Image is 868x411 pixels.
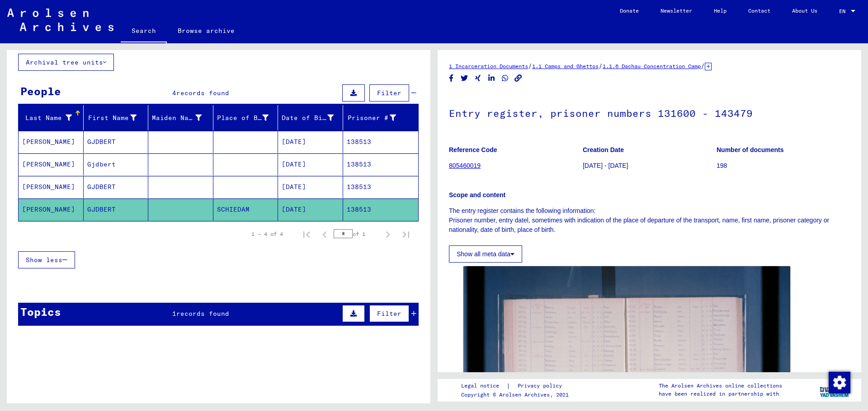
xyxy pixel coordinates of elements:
[19,199,84,221] mat-cell: [PERSON_NAME]
[347,111,408,125] div: Prisoner #
[19,176,84,198] mat-cell: [PERSON_NAME]
[19,153,84,175] mat-cell: [PERSON_NAME]
[84,199,149,221] mat-cell: GJDBERT
[829,372,850,393] img: Change consent
[343,131,419,153] mat-cell: 138513
[213,199,278,221] mat-cell: SCHIEDAM
[500,73,510,84] button: Share on WhatsApp
[583,146,624,153] b: Creation Date
[839,8,849,14] span: EN
[217,113,269,123] div: Place of Birth
[176,89,229,97] span: records found
[282,111,345,125] div: Date of Birth
[461,391,573,399] p: Copyright © Arolsen Archives, 2021
[487,73,496,84] button: Share on LinkedIn
[659,382,782,390] p: The Arolsen Archives online collections
[213,105,278,130] mat-header-cell: Place of Birth
[377,309,401,318] span: Filter
[148,105,213,130] mat-header-cell: Maiden Name
[449,191,505,199] b: Scope and content
[347,113,396,123] div: Prisoner #
[84,131,149,153] mat-cell: GJDBERT
[20,304,61,320] div: Topics
[18,251,75,268] button: Show less
[121,20,167,43] a: Search
[528,62,532,70] span: /
[87,111,148,125] div: First Name
[514,73,523,84] button: Copy link
[449,63,528,69] a: 1 Incarceration Documents
[603,63,701,69] a: 1.1.6 Dachau Concentration Camp
[84,176,149,198] mat-cell: GJDBERT
[449,162,481,169] a: 805460019
[599,62,603,70] span: /
[460,73,469,84] button: Share on Twitter
[510,381,573,391] a: Privacy policy
[343,176,419,198] mat-cell: 138513
[278,153,343,175] mat-cell: [DATE]
[717,161,850,171] p: 198
[473,73,483,84] button: Share on Xing
[278,199,343,221] mat-cell: [DATE]
[19,105,84,130] mat-header-cell: Last Name
[278,176,343,198] mat-cell: [DATE]
[152,111,213,125] div: Maiden Name
[278,105,343,130] mat-header-cell: Date of Birth
[26,256,62,264] span: Show less
[167,20,245,42] a: Browse archive
[369,84,409,102] button: Filter
[87,113,137,123] div: First Name
[701,62,705,70] span: /
[176,309,229,318] span: records found
[84,105,149,130] mat-header-cell: First Name
[449,245,522,263] button: Show all meta data
[461,381,506,391] a: Legal notice
[449,146,497,153] b: Reference Code
[818,379,852,401] img: yv_logo.png
[19,131,84,153] mat-cell: [PERSON_NAME]
[278,131,343,153] mat-cell: [DATE]
[369,305,409,322] button: Filter
[7,9,113,31] img: Arolsen_neg.svg
[22,113,72,123] div: Last Name
[377,89,401,97] span: Filter
[18,54,114,71] button: Archival tree units
[828,371,850,393] div: Change consent
[152,113,202,123] div: Maiden Name
[659,390,782,398] p: have been realized in partnership with
[343,105,419,130] mat-header-cell: Prisoner #
[379,225,397,243] button: Next page
[334,230,379,238] div: of 1
[717,146,784,153] b: Number of documents
[172,309,176,318] span: 1
[343,199,419,221] mat-cell: 138513
[251,230,283,238] div: 1 – 4 of 4
[316,225,334,243] button: Previous page
[343,153,419,175] mat-cell: 138513
[282,113,334,123] div: Date of Birth
[583,161,716,171] p: [DATE] - [DATE]
[217,111,280,125] div: Place of Birth
[532,63,599,69] a: 1.1 Camps and Ghettos
[22,111,83,125] div: Last Name
[449,206,850,235] p: The entry register contains the following information: Prisoner number, entry datel, sometimes wi...
[20,83,61,99] div: People
[172,89,176,97] span: 4
[397,225,415,243] button: Last page
[461,381,573,391] div: |
[449,92,850,132] h1: Entry register, prisoner numbers 131600 - 143479
[447,73,456,84] button: Share on Facebook
[84,153,149,175] mat-cell: Gjdbert
[297,225,316,243] button: First page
